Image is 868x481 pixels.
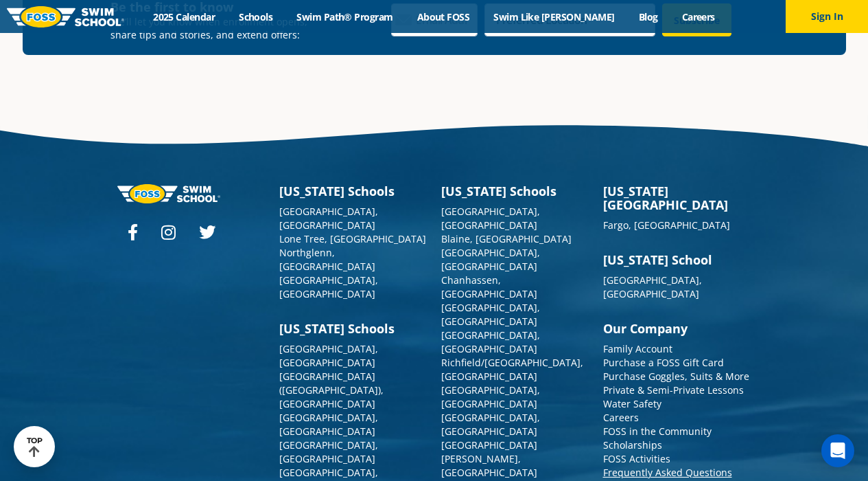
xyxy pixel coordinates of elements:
[603,370,749,383] a: Purchase Goggles, Suits & More
[603,253,751,267] h3: [US_STATE] School
[441,383,540,410] a: [GEOGRAPHIC_DATA], [GEOGRAPHIC_DATA]
[405,10,482,23] a: About FOSS
[821,434,854,467] div: Open Intercom Messenger
[603,466,732,479] a: Frequently Asked Questions
[603,273,702,300] a: [GEOGRAPHIC_DATA], [GEOGRAPHIC_DATA]
[441,232,572,245] a: Blaine, [GEOGRAPHIC_DATA]
[141,10,227,23] a: 2025 Calendar
[285,10,405,23] a: Swim Path® Program
[603,219,730,232] a: Fargo, [GEOGRAPHIC_DATA]
[279,232,426,245] a: Lone Tree, [GEOGRAPHIC_DATA]
[279,273,378,300] a: [GEOGRAPHIC_DATA], [GEOGRAPHIC_DATA]
[603,383,744,396] a: Private & Semi-Private Lessons
[279,438,378,465] a: [GEOGRAPHIC_DATA], [GEOGRAPHIC_DATA]
[441,273,537,300] a: Chanhassen, [GEOGRAPHIC_DATA]
[603,184,751,212] h3: [US_STATE][GEOGRAPHIC_DATA]
[279,342,378,369] a: [GEOGRAPHIC_DATA], [GEOGRAPHIC_DATA]
[603,438,662,451] a: Scholarships
[279,370,384,410] a: [GEOGRAPHIC_DATA] ([GEOGRAPHIC_DATA]), [GEOGRAPHIC_DATA]
[227,10,285,23] a: Schools
[441,328,540,355] a: [GEOGRAPHIC_DATA], [GEOGRAPHIC_DATA]
[441,301,540,328] a: [GEOGRAPHIC_DATA], [GEOGRAPHIC_DATA]
[279,184,427,198] h3: [US_STATE] Schools
[603,356,724,369] a: Purchase a FOSS Gift Card
[441,184,589,198] h3: [US_STATE] Schools
[603,425,712,438] a: FOSS in the Community
[441,438,537,479] a: [GEOGRAPHIC_DATA][PERSON_NAME], [GEOGRAPHIC_DATA]
[279,205,378,232] a: [GEOGRAPHIC_DATA], [GEOGRAPHIC_DATA]
[441,356,583,383] a: Richfield/[GEOGRAPHIC_DATA], [GEOGRAPHIC_DATA]
[670,10,727,23] a: Careers
[441,411,540,438] a: [GEOGRAPHIC_DATA], [GEOGRAPHIC_DATA]
[603,322,751,335] h3: Our Company
[117,184,220,203] img: Foss-logo-horizontal-white.svg
[279,411,378,438] a: [GEOGRAPHIC_DATA], [GEOGRAPHIC_DATA]
[482,10,627,23] a: Swim Like [PERSON_NAME]
[603,411,639,424] a: Careers
[603,452,670,465] a: FOSS Activities
[441,246,540,273] a: [GEOGRAPHIC_DATA], [GEOGRAPHIC_DATA]
[626,10,670,23] a: Blog
[441,205,540,232] a: [GEOGRAPHIC_DATA], [GEOGRAPHIC_DATA]
[603,342,672,355] a: Family Account
[27,436,43,458] div: TOP
[7,6,124,27] img: FOSS Swim School Logo
[279,246,375,273] a: Northglenn, [GEOGRAPHIC_DATA]
[279,322,427,335] h3: [US_STATE] Schools
[603,397,661,410] a: Water Safety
